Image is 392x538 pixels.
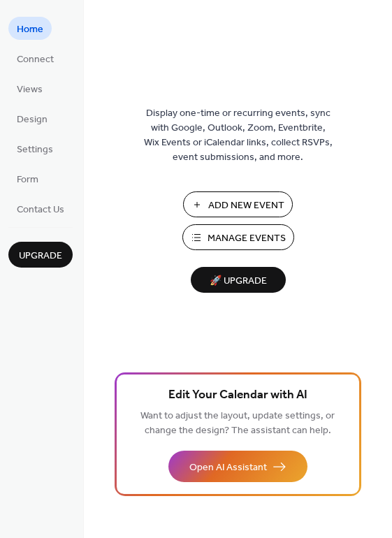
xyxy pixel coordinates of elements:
span: Form [17,173,38,187]
span: Settings [17,143,53,157]
a: Form [8,167,47,190]
button: Manage Events [182,224,294,250]
span: Design [17,112,48,127]
span: Add New Event [208,198,284,213]
a: Home [8,17,52,40]
button: Open AI Assistant [168,451,307,482]
span: Home [17,22,43,37]
span: Upgrade [19,249,62,263]
span: Display one-time or recurring events, sync with Google, Outlook, Zoom, Eventbrite, Wix Events or ... [144,106,333,165]
span: Edit Your Calendar with AI [168,386,307,405]
span: Contact Us [17,203,64,217]
a: Settings [8,137,61,160]
a: Design [8,107,56,130]
span: Open AI Assistant [189,460,267,475]
button: Add New Event [183,191,293,217]
span: Views [17,82,43,97]
a: Connect [8,47,62,70]
button: 🚀 Upgrade [191,267,286,293]
span: Want to adjust the layout, update settings, or change the design? The assistant can help. [140,407,335,440]
button: Upgrade [8,242,73,268]
a: Contact Us [8,197,73,220]
span: Manage Events [208,231,286,246]
span: 🚀 Upgrade [199,272,277,291]
a: Views [8,77,51,100]
span: Connect [17,52,54,67]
